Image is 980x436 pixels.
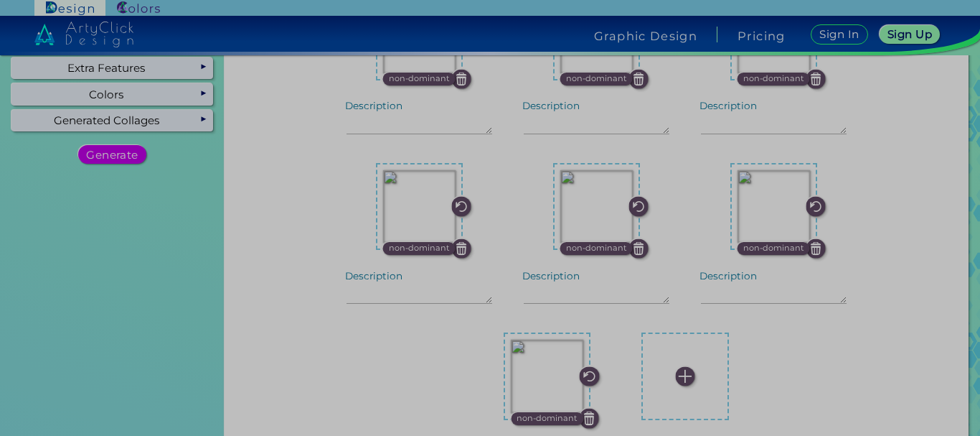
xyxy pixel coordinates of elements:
[814,25,865,44] a: Sign In
[738,170,810,243] img: 4e57dcfe-95d8-42b6-a4ad-a668d79981f0
[566,242,627,255] p: non-dominant
[566,73,627,85] p: non-dominant
[699,101,757,111] label: Description
[522,101,580,111] label: Description
[522,272,580,282] label: Description
[117,1,160,15] img: ArtyClick Colors logo
[89,149,136,159] h5: Generate
[389,242,450,255] p: non-dominant
[517,412,578,425] p: non-dominant
[345,272,402,282] label: Description
[11,83,213,105] div: Colors
[511,340,583,412] img: dec15b7b-8534-4201-9167-37a0dded648c
[560,170,633,243] img: 2b4932c8-0850-4096-a5a9-57dc78e6caef
[345,101,402,111] label: Description
[699,272,757,282] label: Description
[743,242,804,255] p: non-dominant
[890,29,930,40] h5: Sign Up
[675,366,694,386] img: icon_plus_white.svg
[743,73,804,85] p: non-dominant
[882,26,937,43] a: Sign Up
[594,30,697,42] h4: Graphic Design
[389,73,450,85] p: non-dominant
[34,22,133,47] img: artyclick_design_logo_white_combined_path.svg
[738,30,786,42] a: Pricing
[821,29,857,40] h5: Sign In
[11,110,213,131] div: Generated Collages
[383,170,456,243] img: 5d4202c7-04dc-472d-817d-01687ae448e6
[11,57,213,79] div: Extra Features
